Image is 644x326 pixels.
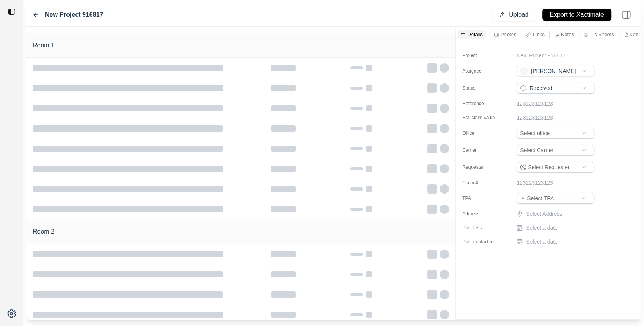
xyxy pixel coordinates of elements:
p: Select a date [526,224,558,232]
p: Select Address [526,210,596,218]
button: Export to Xactimate [542,9,611,21]
label: Office [462,130,501,136]
h1: Room 2 [33,227,54,236]
p: 123123123123 [517,114,553,121]
p: Notes [561,31,574,38]
label: New Project 916817 [45,10,103,19]
label: Claim # [462,180,501,186]
label: Address [462,211,501,217]
p: Details [467,31,483,38]
p: Photos [501,31,516,38]
label: Carrier [462,147,501,153]
p: Upload [509,10,529,19]
p: 123123123123 [517,179,553,187]
p: Links [533,31,544,38]
label: Date loss [462,225,501,231]
label: Reference # [462,101,501,107]
p: Select a date [526,238,558,246]
p: Export to Xactimate [550,10,604,19]
label: Status [462,85,501,91]
p: 123123123123 [517,100,553,108]
label: Date contacted [462,239,501,245]
button: Upload [492,9,536,21]
label: Requester [462,164,501,170]
label: Project [462,52,501,59]
img: right-panel.svg [618,6,635,23]
img: toggle sidebar [8,8,16,16]
label: Assignee [462,68,501,74]
label: Est. claim value [462,114,501,121]
label: TPA [462,195,501,201]
p: Tic Sheets [590,31,614,38]
p: Other [630,31,643,38]
p: New Project 916817 [517,52,566,59]
h1: Room 1 [33,41,54,50]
